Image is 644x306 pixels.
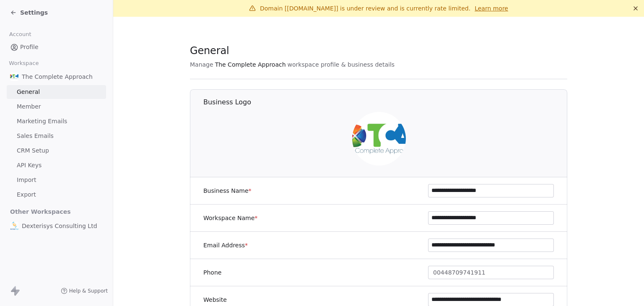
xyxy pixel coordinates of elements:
a: Sales Emails [7,129,106,143]
span: Export [17,190,36,199]
a: Profile [7,40,106,54]
a: Export [7,188,106,202]
a: Marketing Emails [7,114,106,128]
label: Business Name [203,187,252,195]
span: The Complete Approach [215,60,286,69]
span: Manage [190,60,213,69]
span: Domain [[DOMAIN_NAME]] is under review and is currently rate limited. [260,5,470,12]
span: Help & Support [69,288,108,294]
img: logo-final.jpg [352,112,406,166]
label: Phone [203,268,221,277]
a: CRM Setup [7,144,106,158]
span: Dexterisys Consulting Ltd [22,222,97,230]
span: Profile [20,43,39,52]
span: Workspace [5,57,42,70]
span: The Complete Approach [22,73,93,81]
span: Settings [20,8,48,17]
a: Member [7,100,106,114]
a: General [7,85,106,99]
img: logo-final.jpg [10,73,18,81]
span: Marketing Emails [17,117,67,126]
span: General [17,88,40,96]
span: Import [17,176,36,184]
span: API Keys [17,161,42,170]
a: API Keys [7,158,106,172]
a: Help & Support [61,288,108,294]
img: Dexter%20Logo.jpg [10,222,18,230]
button: 00448709741911 [428,266,554,279]
span: workspace profile & business details [288,60,395,69]
span: Other Workspaces [7,205,74,218]
span: Member [17,102,41,111]
span: CRM Setup [17,146,49,155]
a: Learn more [475,4,508,13]
a: Import [7,173,106,187]
label: Website [203,296,227,304]
span: Sales Emails [17,132,54,140]
span: 00448709741911 [433,268,486,277]
label: Workspace Name [203,214,257,222]
span: General [190,44,229,57]
a: Settings [10,8,48,17]
h1: Business Logo [203,98,568,107]
label: Email Address [203,241,248,249]
span: Account [5,28,35,41]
